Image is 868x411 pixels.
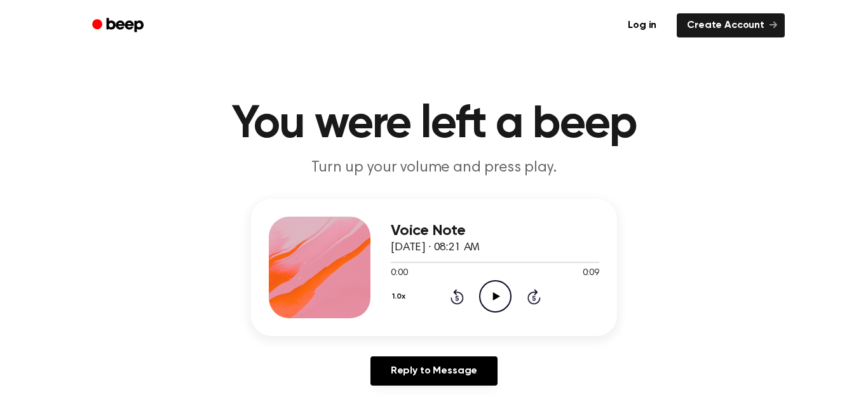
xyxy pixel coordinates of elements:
[615,11,669,40] a: Log in
[391,222,599,239] h3: Voice Note
[190,158,678,179] p: Turn up your volume and press play.
[391,267,407,280] span: 0:00
[391,286,410,307] button: 1.0x
[109,102,759,147] h1: You were left a beep
[83,13,155,38] a: Beep
[583,267,599,280] span: 0:09
[677,13,785,37] a: Create Account
[391,242,480,253] span: [DATE] · 08:21 AM
[370,356,498,386] a: Reply to Message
